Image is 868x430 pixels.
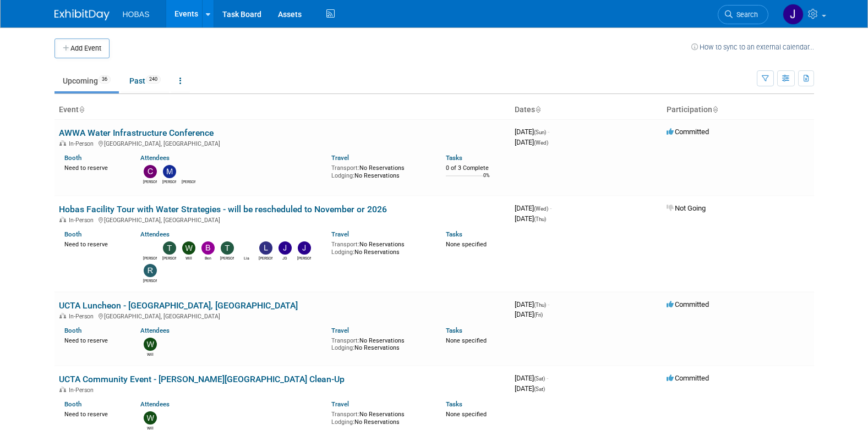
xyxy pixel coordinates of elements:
[534,302,546,308] span: (Thu)
[550,204,552,212] span: -
[64,162,124,172] div: Need to reserve
[712,105,718,114] a: Sort by Participation Type
[59,313,66,318] img: In-Person Event
[510,101,662,119] th: Dates
[331,335,429,352] div: No Reservations No Reservations
[59,128,214,138] a: AWWA Water Infrastructure Conference
[534,140,548,146] span: (Wed)
[64,154,81,162] a: Booth
[515,204,552,212] span: [DATE]
[163,241,176,255] img: Tracy DeJarnett
[297,255,311,261] div: Jeffrey LeBlanc
[667,128,709,136] span: Committed
[331,249,354,256] span: Lodging:
[143,255,157,261] div: Alison Reeves
[220,255,234,261] div: Ted Woolsey
[515,300,549,308] span: [DATE]
[534,312,543,318] span: (Fri)
[201,255,215,261] div: Ben Hunter
[123,10,150,19] span: HOBAS
[54,101,510,119] th: Event
[182,165,195,178] img: Gabriel Castelblanco, P. E.
[64,400,81,408] a: Booth
[64,327,81,334] a: Booth
[667,300,709,308] span: Committed
[515,374,548,382] span: [DATE]
[446,230,462,238] a: Tasks
[239,255,253,261] div: Lia Chowdhury
[59,387,66,392] img: In-Person Event
[64,230,81,238] a: Booth
[144,338,157,351] img: Will Stafford
[59,204,387,214] a: Hobas Facility Tour with Water Strategies - will be rescheduled to November or 2026
[143,277,157,284] div: Rene Garcia
[59,311,506,320] div: [GEOGRAPHIC_DATA], [GEOGRAPHIC_DATA]
[163,165,176,178] img: Mike Bussio
[221,241,234,255] img: Ted Woolsey
[331,164,359,172] span: Transport:
[331,241,359,248] span: Transport:
[140,400,170,408] a: Attendees
[515,214,546,223] span: [DATE]
[515,128,549,136] span: [DATE]
[278,255,292,261] div: JD Demore
[201,241,215,255] img: Ben Hunter
[140,327,170,334] a: Attendees
[69,387,97,394] span: In-Person
[548,128,549,136] span: -
[182,178,195,185] div: Gabriel Castelblanco, P. E.
[69,313,97,320] span: In-Person
[547,374,548,382] span: -
[64,335,124,345] div: Need to reserve
[121,70,169,91] a: Past240
[59,374,345,384] a: UCTA Community Event - [PERSON_NAME][GEOGRAPHIC_DATA] Clean-Up
[59,300,298,311] a: UCTA Luncheon - [GEOGRAPHIC_DATA], [GEOGRAPHIC_DATA]
[446,164,506,172] div: 0 of 3 Complete
[783,4,804,25] img: JD Demore
[140,154,170,162] a: Attendees
[144,264,157,277] img: Rene Garcia
[733,10,758,19] span: Search
[515,384,545,393] span: [DATE]
[259,241,272,255] img: Lindsey Thiele
[69,217,97,224] span: In-Person
[144,165,157,178] img: Christopher Shirazy
[54,70,119,91] a: Upcoming36
[534,376,545,382] span: (Sat)
[331,154,349,162] a: Travel
[162,178,176,185] div: Mike Bussio
[59,140,66,146] img: In-Person Event
[143,351,157,357] div: Will Stafford
[64,409,124,418] div: Need to reserve
[691,43,814,51] a: How to sync to an external calendar...
[446,411,487,418] span: None specified
[259,255,272,261] div: Lindsey Thiele
[667,374,709,382] span: Committed
[143,178,157,185] div: Christopher Shirazy
[446,400,462,408] a: Tasks
[54,38,110,58] button: Add Event
[279,241,292,255] img: JD Demore
[69,140,97,147] span: In-Person
[331,230,349,238] a: Travel
[79,105,84,114] a: Sort by Event Name
[662,101,814,119] th: Participation
[446,241,487,248] span: None specified
[718,5,768,24] a: Search
[446,327,462,334] a: Tasks
[331,409,429,426] div: No Reservations No Reservations
[162,255,176,261] div: Tracy DeJarnett
[331,172,354,179] span: Lodging:
[515,310,543,318] span: [DATE]
[146,75,161,84] span: 240
[331,327,349,334] a: Travel
[535,105,541,114] a: Sort by Start Date
[483,173,490,188] td: 0%
[54,9,110,20] img: ExhibitDay
[64,239,124,249] div: Need to reserve
[59,215,506,224] div: [GEOGRAPHIC_DATA], [GEOGRAPHIC_DATA]
[331,344,354,351] span: Lodging:
[140,230,170,238] a: Attendees
[534,216,546,222] span: (Thu)
[534,129,546,135] span: (Sun)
